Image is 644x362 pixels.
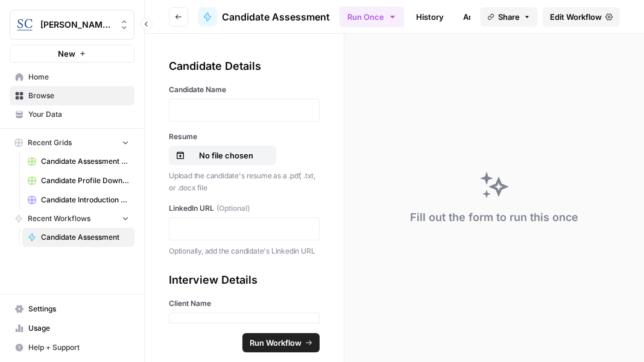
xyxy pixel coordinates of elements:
span: [PERSON_NAME] [GEOGRAPHIC_DATA] [40,19,113,31]
a: Settings [10,299,134,319]
a: Usage [10,319,134,338]
span: Usage [28,323,129,334]
span: Candidate Assessment Download Sheet [41,156,129,167]
a: Candidate Assessment [198,7,330,27]
a: Home [10,67,134,87]
p: Optionally, add the candidate's Linkedin URL [169,245,320,257]
label: Client Name [169,298,320,309]
span: Your Data [28,109,129,120]
a: Your Data [10,105,134,124]
span: Browse [28,90,129,101]
span: New [58,48,75,60]
a: Candidate Assessment [22,228,134,247]
span: Run Workflow [250,337,301,349]
span: Edit Workflow [550,11,602,23]
button: Recent Workflows [10,210,134,228]
span: Recent Workflows [28,213,90,224]
p: Upload the candidate's resume as a .pdf, .txt, or .docx file [169,170,320,193]
button: New [10,45,134,63]
a: Analytics [456,7,505,27]
span: Candidate Profile Download Sheet [41,175,129,186]
span: Settings [28,304,129,314]
label: LinkedIn URL [169,203,320,214]
button: Run Once [339,7,404,27]
span: Home [28,72,129,83]
div: Candidate Details [169,58,320,75]
label: Resume [169,131,320,142]
a: Browse [10,86,134,105]
span: Recent Grids [28,137,72,148]
span: Candidate Introduction Download Sheet [41,195,129,205]
a: History [409,7,451,27]
span: Candidate Assessment [222,10,330,24]
span: (Optional) [216,203,250,214]
button: Run Workflow [242,333,320,352]
div: Interview Details [169,272,320,289]
button: Workspace: Stanton Chase Nashville [10,10,134,40]
span: Help + Support [28,342,129,353]
p: No file chosen [188,149,265,161]
button: No file chosen [169,146,276,165]
img: Stanton Chase Nashville Logo [14,14,36,36]
button: Recent Grids [10,134,134,152]
span: Share [498,11,520,23]
label: Candidate Name [169,84,320,95]
a: Candidate Assessment Download Sheet [22,152,134,171]
button: Help + Support [10,338,134,357]
span: Candidate Assessment [41,232,129,243]
button: Share [480,7,538,27]
a: Candidate Profile Download Sheet [22,171,134,190]
a: Candidate Introduction Download Sheet [22,190,134,210]
div: Fill out the form to run this once [410,209,578,226]
a: Edit Workflow [543,7,620,27]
